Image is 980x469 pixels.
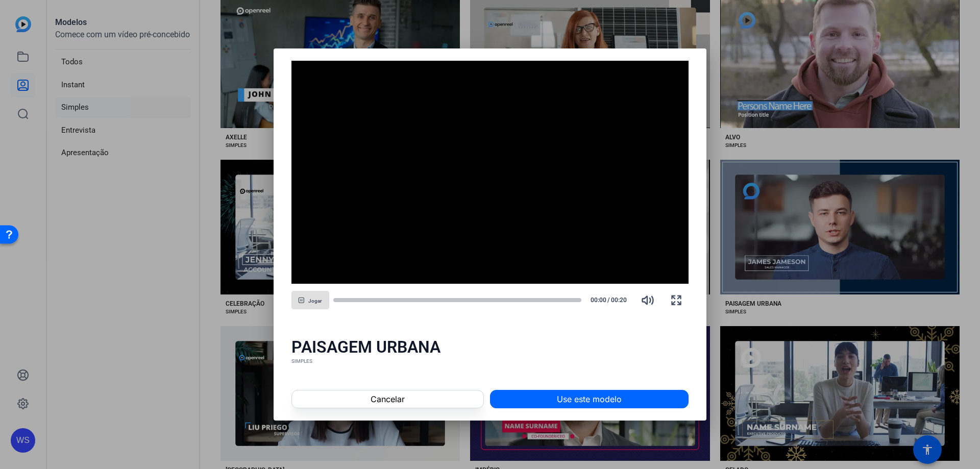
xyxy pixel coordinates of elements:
[585,295,631,305] div: /
[557,394,622,404] font: Use este modelo
[490,390,689,408] button: Use este modelo
[585,295,606,305] span: 00:00
[291,358,312,364] font: SIMPLES
[611,295,632,305] span: 00:20
[291,291,329,309] button: Jogar
[308,298,322,304] font: Jogar
[664,288,689,312] button: Tela cheia
[371,394,405,404] font: Cancelar
[291,337,440,357] font: PAISAGEM URBANA
[291,61,689,284] div: Video Player
[635,288,660,312] button: Mudo
[291,390,484,408] button: Cancelar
